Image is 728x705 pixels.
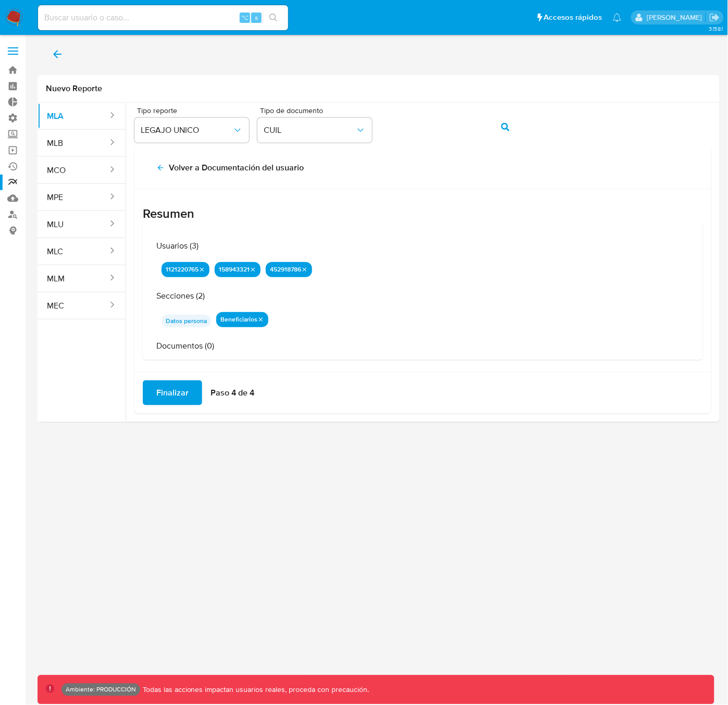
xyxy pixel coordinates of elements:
[255,13,258,22] span: s
[140,685,369,695] p: Todas las acciones impactan usuarios reales, proceda con precaución.
[263,10,284,25] button: search-icon
[613,13,622,22] a: Notificaciones
[647,13,706,22] p: yamil.zavala@mercadolibre.com
[66,688,136,692] p: Ambiente: PRODUCCIÓN
[38,11,288,24] input: Buscar usuario o caso...
[544,12,602,23] span: Accesos rápidos
[241,13,249,22] span: ⌥
[709,12,720,23] a: Salir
